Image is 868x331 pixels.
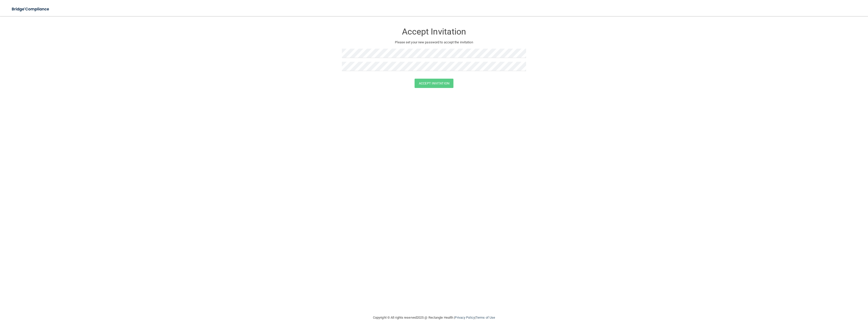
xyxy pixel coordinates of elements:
[415,79,453,88] button: Accept Invitation
[476,316,495,319] a: Terms of Use
[342,27,526,36] h3: Accept Invitation
[342,310,526,326] div: Copyright © All rights reserved 2025 @ Rectangle Health | |
[8,4,54,14] img: bridge_compliance_login_screen.278c3ca4.svg
[455,316,475,319] a: Privacy Policy
[346,39,522,45] p: Please set your new password to accept the invitation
